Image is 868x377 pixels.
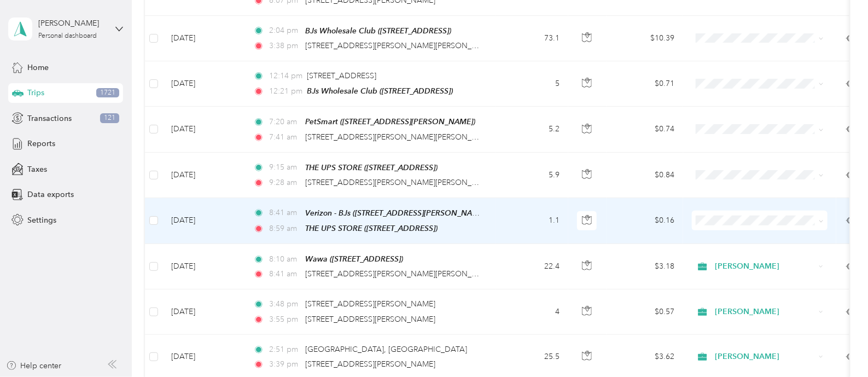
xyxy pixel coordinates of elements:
span: Reports [27,138,55,149]
span: 9:15 am [269,161,300,173]
span: 3:55 pm [269,314,300,326]
span: 12:14 pm [269,70,302,82]
td: 4 [496,289,568,334]
span: [STREET_ADDRESS][PERSON_NAME] [305,315,435,324]
div: Personal dashboard [38,33,97,39]
td: [DATE] [162,244,244,289]
span: Home [27,62,49,73]
span: [PERSON_NAME] [715,351,815,363]
span: [GEOGRAPHIC_DATA], [GEOGRAPHIC_DATA] [305,345,467,354]
td: $0.71 [607,61,683,107]
span: 7:20 am [269,116,300,128]
span: 12:21 pm [269,85,302,97]
span: 1721 [96,88,119,98]
span: [PERSON_NAME] [715,260,815,272]
span: 8:41 am [269,268,300,280]
span: Transactions [27,113,72,124]
span: 3:48 pm [269,298,300,310]
td: $10.39 [607,16,683,61]
span: [PERSON_NAME] [715,306,815,318]
td: [DATE] [162,16,244,61]
span: [STREET_ADDRESS][PERSON_NAME][PERSON_NAME] [305,178,496,187]
td: $0.74 [607,107,683,152]
span: [STREET_ADDRESS] [307,71,377,80]
span: BJs Wholesale Club ([STREET_ADDRESS]) [305,26,451,35]
td: 73.1 [496,16,568,61]
span: 121 [100,113,119,123]
span: BJs Wholesale Club ([STREET_ADDRESS]) [307,86,453,95]
td: [DATE] [162,198,244,244]
span: Settings [27,214,56,226]
span: 8:10 am [269,253,300,265]
td: 5 [496,61,568,107]
span: 8:59 am [269,223,300,235]
span: [STREET_ADDRESS][PERSON_NAME] [305,359,435,369]
span: 8:41 am [269,207,300,219]
span: [STREET_ADDRESS][PERSON_NAME][PERSON_NAME] [305,269,496,279]
span: [STREET_ADDRESS][PERSON_NAME][PERSON_NAME] [305,41,496,50]
span: THE UPS STORE ([STREET_ADDRESS]) [305,224,438,233]
span: 3:38 pm [269,40,300,52]
td: 22.4 [496,244,568,289]
span: 7:41 am [269,131,300,143]
span: 2:04 pm [269,25,300,37]
span: Taxes [27,164,47,175]
div: [PERSON_NAME] [38,18,107,29]
span: 9:28 am [269,177,300,189]
button: Help center [6,360,62,372]
td: [DATE] [162,289,244,334]
span: Wawa ([STREET_ADDRESS]) [305,254,403,263]
td: 1.1 [496,198,568,244]
td: $0.84 [607,153,683,198]
td: $0.57 [607,289,683,334]
span: Data exports [27,189,74,200]
td: 5.9 [496,153,568,198]
span: 3:39 pm [269,358,300,370]
span: [STREET_ADDRESS][PERSON_NAME][PERSON_NAME] [305,132,496,142]
td: [DATE] [162,61,244,107]
td: $3.18 [607,244,683,289]
span: [STREET_ADDRESS][PERSON_NAME] [305,299,435,309]
span: Trips [27,87,44,98]
span: 2:51 pm [269,344,300,356]
span: PetSmart ([STREET_ADDRESS][PERSON_NAME]) [305,117,475,126]
td: 5.2 [496,107,568,152]
td: $0.16 [607,198,683,244]
td: [DATE] [162,107,244,152]
td: [DATE] [162,153,244,198]
span: THE UPS STORE ([STREET_ADDRESS]) [305,163,438,172]
iframe: Everlance-gr Chat Button Frame [807,316,868,377]
span: Verizon - BJs ([STREET_ADDRESS][PERSON_NAME]) [305,208,488,218]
